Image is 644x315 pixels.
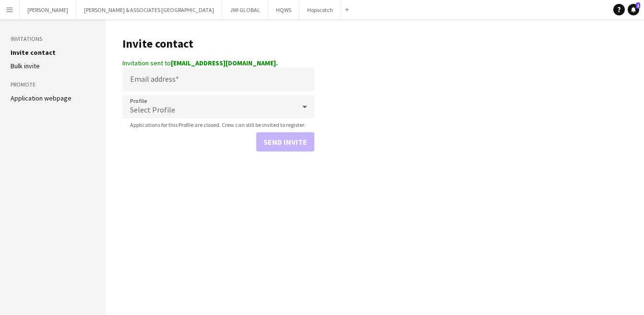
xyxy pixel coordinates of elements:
a: Application webpage [11,94,72,102]
span: Select Profile [130,105,175,114]
h1: Invite contact [122,37,314,51]
span: Applications for this Profile are closed. Crew can still be invited to register. [122,121,313,128]
button: JWI GLOBAL [222,0,268,19]
h3: Invitations [11,35,95,43]
button: HQWS [268,0,299,19]
a: Invite contact [11,48,56,57]
button: [PERSON_NAME] [20,0,76,19]
h3: Promote [11,80,95,89]
a: 1 [628,4,639,15]
button: Hopscotch [299,0,341,19]
div: Invitation sent to [122,59,314,67]
span: 1 [636,2,640,9]
strong: [EMAIL_ADDRESS][DOMAIN_NAME]. [171,59,278,67]
a: Bulk invite [11,62,40,70]
button: [PERSON_NAME] & ASSOCIATES [GEOGRAPHIC_DATA] [76,0,222,19]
